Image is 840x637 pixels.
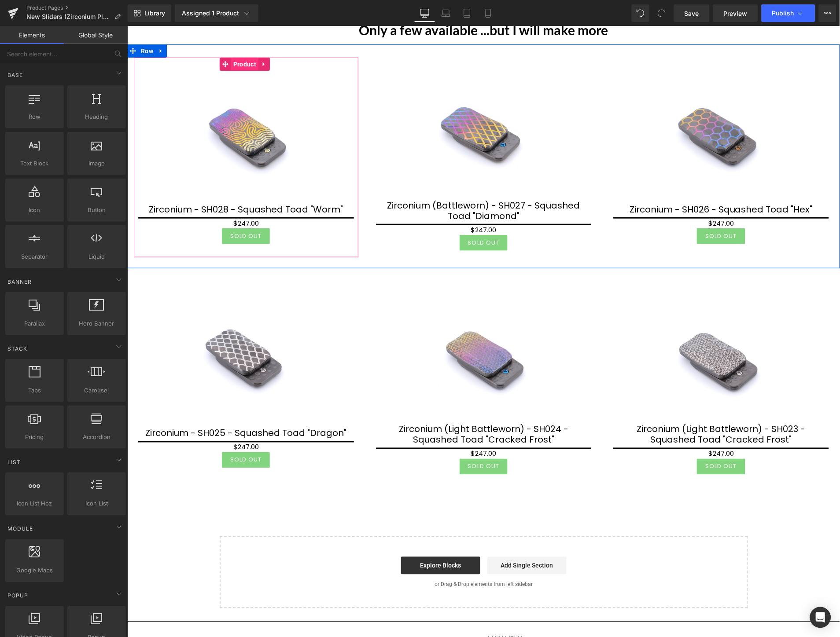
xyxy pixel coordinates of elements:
a: Zirconium (Battleworn) - SH027 - Squashed Toad "Diamond" [249,174,464,195]
button: Sold Out [570,202,618,218]
div: Assigned 1 Product [182,9,251,18]
span: Row [8,112,61,121]
a: Expand / Collapse [28,18,40,31]
span: Product [104,31,131,44]
span: $247.00 [106,416,132,426]
span: Library [144,9,165,17]
a: Global Style [64,26,128,44]
a: Zirconium - SH025 - Squashed Toad "Dragon" [18,402,219,412]
a: Product Pages [26,4,128,11]
button: More [819,4,836,22]
span: Popup [7,592,29,600]
button: Sold Out [332,209,380,224]
button: Undo [632,4,649,22]
img: Zirconium (Light Battleworn) - SH023 - Squashed Toad [529,268,659,398]
a: Expand / Collapse [131,31,143,44]
a: Zirconium (Light Battleworn) - SH023 - Squashed Toad "Cracked Frost" [486,398,702,419]
a: Preview [713,4,758,22]
span: List [7,458,22,466]
div: Open Intercom Messenger [810,607,831,628]
span: Separator [8,252,61,261]
img: Zirconium (Battleworn) - SH027 - Squashed Toad [292,44,421,174]
span: Sold Out [103,205,134,214]
span: Preview [724,9,748,18]
span: Parallax [8,319,61,328]
span: Heading [70,112,123,121]
a: Add Single Section [360,531,439,548]
span: New Sliders (Zirconium Plates) [26,13,111,20]
p: or Drag & Drop elements from left sidebar [107,555,607,561]
a: Desktop [414,4,435,22]
a: Laptop [435,4,457,22]
span: Sold Out [103,429,134,438]
a: Tablet [457,4,478,22]
span: Hero Banner [70,319,123,328]
img: Zirconium - SH025 - Squashed Toad [54,268,184,398]
a: New Library [128,4,171,22]
span: $247.00 [343,199,369,209]
span: Save [685,9,699,18]
button: Redo [653,4,671,22]
button: Sold Out [570,432,618,448]
a: Mobile [478,4,499,22]
button: Publish [762,4,815,22]
span: Liquid [70,252,123,261]
a: Magnus Store [117,609,195,620]
span: Icon List Hoz [8,499,61,509]
img: Zirconium - SH028 - Squashed Toad [54,44,184,174]
span: $247.00 [343,423,369,433]
span: Sold Out [341,212,372,220]
span: Row [11,18,28,31]
span: Button [70,205,123,215]
a: Zirconium (Light Battleworn) - SH024 - Squashed Toad "Cracked Frost" [249,398,464,419]
span: Module [7,525,34,533]
button: Sold Out [332,432,380,448]
span: Accordion [70,432,123,442]
h5: Main menu [361,609,597,617]
a: Zirconium - SH028 - Squashed Toad "Worm" [22,178,216,188]
button: Sold Out [95,202,143,218]
span: Base [7,71,24,79]
span: Sold Out [578,436,609,444]
span: $247.00 [581,192,607,202]
span: Stack [7,344,28,353]
span: Pricing [8,432,61,442]
span: Banner [7,278,33,286]
span: Icon [8,205,61,215]
button: Sold Out [95,426,143,442]
a: Zirconium - SH026 - Squashed Toad "Hex" [502,178,685,188]
span: $247.00 [106,192,132,202]
span: Google Maps [8,566,61,575]
a: Explore Blocks [274,531,353,548]
img: Zirconium - SH026 - Squashed Toad [529,44,659,174]
span: Image [70,159,123,168]
span: Tabs [8,386,61,395]
img: Zirconium (Light Battleworn) - SH024 - Squashed Toad [292,268,421,398]
span: Publish [772,10,794,17]
span: Sold Out [578,205,609,214]
span: $247.00 [581,423,607,433]
span: Text Block [8,159,61,168]
span: Carousel [70,386,123,395]
span: Sold Out [341,436,372,444]
span: Icon List [70,499,123,509]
